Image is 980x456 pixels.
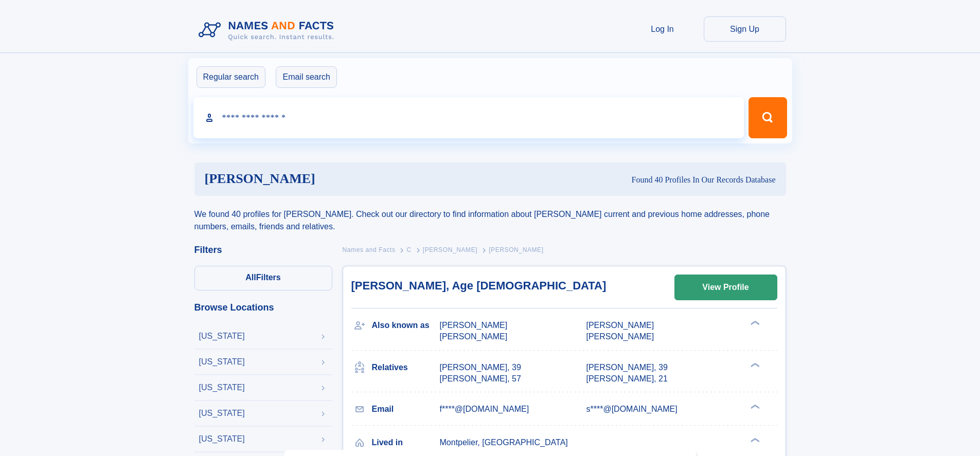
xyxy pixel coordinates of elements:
[586,332,654,341] span: [PERSON_NAME]
[194,16,343,44] img: Logo Names and Facts
[748,436,760,443] div: ❯
[199,409,245,417] div: [US_STATE]
[748,361,760,368] div: ❯
[351,279,607,292] a: [PERSON_NAME], Age [DEMOGRAPHIC_DATA]
[440,362,521,373] a: [PERSON_NAME], 39
[194,303,332,312] div: Browse Locations
[372,359,440,376] h3: Relatives
[702,276,749,299] div: View Profile
[205,173,474,186] h1: [PERSON_NAME]
[406,246,411,253] span: C
[704,16,786,42] a: Sign Up
[423,246,478,253] span: [PERSON_NAME]
[199,435,245,443] div: [US_STATE]
[748,403,760,410] div: ❯
[199,384,245,392] div: [US_STATE]
[489,246,544,253] span: [PERSON_NAME]
[440,321,508,330] span: [PERSON_NAME]
[199,358,245,366] div: [US_STATE]
[372,317,440,334] h3: Also known as
[621,16,704,42] a: Log In
[423,243,478,256] a: [PERSON_NAME]
[473,174,775,186] div: Found 40 Profiles In Our Records Database
[276,66,336,88] label: Email search
[194,245,332,254] div: Filters
[586,373,668,385] a: [PERSON_NAME], 21
[440,332,508,341] span: [PERSON_NAME]
[245,273,256,282] span: All
[406,243,411,256] a: C
[372,400,440,418] h3: Email
[748,320,760,326] div: ❯
[194,196,786,233] div: We found 40 profiles for [PERSON_NAME]. Check out our directory to find information about [PERSON...
[372,434,440,451] h3: Lived in
[586,321,654,330] span: [PERSON_NAME]
[440,438,568,447] span: Montpelier, [GEOGRAPHIC_DATA]
[194,266,332,290] label: Filters
[440,373,521,385] a: [PERSON_NAME], 57
[197,66,266,88] label: Regular search
[749,97,787,138] button: Search Button
[586,362,668,373] a: [PERSON_NAME], 39
[343,243,396,256] a: Names and Facts
[193,97,744,138] input: search input
[199,332,245,340] div: [US_STATE]
[675,275,777,300] a: View Profile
